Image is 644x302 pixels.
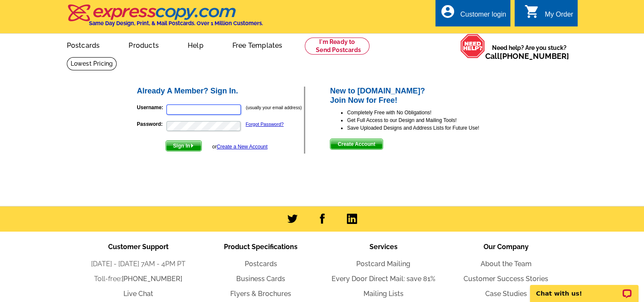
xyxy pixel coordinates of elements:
a: Case Studies [485,290,527,298]
li: Get Full Access to our Design and Mailing Tools! [347,116,508,124]
span: Need help? Are you stuck? [485,44,573,61]
a: [PHONE_NUMBER] [122,275,182,283]
a: Help [174,35,217,55]
h2: New to [DOMAIN_NAME]? Join Now for Free! [330,87,508,105]
a: shopping_cart My Order [524,9,573,20]
label: Username: [137,104,166,111]
a: Live Chat [123,290,153,298]
a: Customer Success Stories [464,275,548,283]
small: (usually your email address) [246,105,302,110]
h2: Already A Member? Sign In. [137,87,304,96]
span: Services [369,243,398,251]
span: Call [485,52,569,61]
button: Sign In [166,140,202,151]
i: shopping_cart [524,4,540,19]
li: Save Uploaded Designs and Address Lists for Future Use! [347,124,508,132]
a: Create a New Account [217,144,267,150]
li: [DATE] - [DATE] 7AM - 4PM PT [77,259,200,269]
li: Completely Free with No Obligations! [347,109,508,116]
span: Our Company [484,243,529,251]
span: Create Account [330,139,382,149]
div: My Order [545,11,573,23]
img: button-next-arrow-white.png [190,144,194,148]
button: Create Account [330,139,383,150]
a: Forgot Password? [246,122,283,127]
img: help [460,34,485,58]
h4: Same Day Design, Print, & Mail Postcards. Over 1 Million Customers. [89,20,263,26]
a: Business Cards [236,275,285,283]
a: Postcards [53,35,114,55]
div: Customer login [460,11,506,23]
a: Free Templates [219,35,296,55]
a: Postcards [245,260,277,268]
a: Same Day Design, Print, & Mail Postcards. Over 1 Million Customers. [67,10,263,26]
iframe: LiveChat chat widget [524,275,644,302]
a: Flyers & Brochures [230,290,291,298]
a: Mailing Lists [364,290,404,298]
div: or [212,143,267,151]
a: account_circle Customer login [440,9,506,20]
span: Sign In [166,141,201,151]
a: [PHONE_NUMBER] [500,52,569,61]
li: Toll-free: [77,274,200,284]
span: Product Specifications [224,243,298,251]
i: account_circle [440,4,455,19]
a: Postcard Mailing [356,260,410,268]
a: About the Team [481,260,532,268]
a: Products [115,35,172,55]
label: Password: [137,120,166,128]
a: Every Door Direct Mail: save 81% [332,275,435,283]
span: Customer Support [108,243,169,251]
